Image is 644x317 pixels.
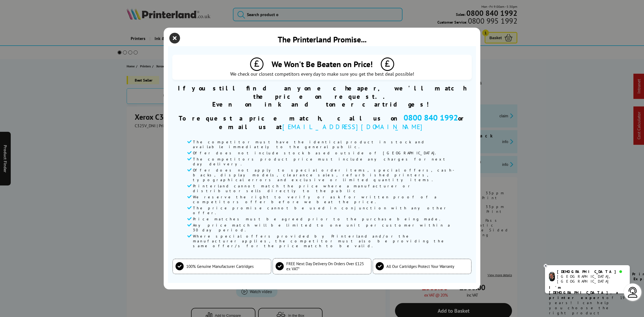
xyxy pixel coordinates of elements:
[549,285,620,300] b: I'm [DEMOGRAPHIC_DATA], a printer expert
[386,264,454,269] span: All Our Cartridges Protect Your Warranty
[172,112,472,131] div: To request a price match, call us on or email us at
[193,223,457,232] span: Any price match will be limited to one unit per customer within a 30 day period.
[171,34,179,42] button: close modal
[278,34,367,45] div: The Printerland Promise...
[193,140,457,149] span: The competitor must have the identical product in stock and available immediately to the general ...
[193,195,457,204] span: We reserve the right to verify or ask for written proof of a competitors offer before we beat the...
[549,272,555,281] img: chris-livechat.png
[557,269,625,274] div: [DEMOGRAPHIC_DATA]
[193,206,457,215] span: The price promise cannot be used in conjunction with any other offer.
[549,285,626,316] p: of 19 years! I can help you choose the right product
[404,112,458,123] span: 0800 840 1992
[193,168,457,182] span: Offer does not apply to special order items, special offers, cash-backs, display models, clearanc...
[175,71,469,77] span: We check our closest competitors every day to make sure you get the best deal possible!
[282,123,425,131] span: [EMAIL_ADDRESS][DOMAIN_NAME]
[627,287,638,298] img: user-headset-light.svg
[186,264,254,269] span: 100% Genuine Manufacturer Cartridges
[272,59,373,69] span: We Won't Be Beaten on Price!
[193,157,457,166] span: The competitors product price must include any charges for next day delivery.
[193,151,437,155] span: Offer does not include stock based outside of [GEOGRAPHIC_DATA].
[286,261,368,271] span: FREE Next Day Delivery On Orders Over £125 ex VAT*
[172,101,472,108] p: Even on ink and toner cartridges!
[172,84,472,108] div: If you still find anyone cheaper, we'll match the price on request..
[193,217,442,221] span: Price matches must be agreed prior to the purchase being made.
[193,234,457,248] span: Where special offers provided by Printerland and/or the manufacturer applies, the competitor must...
[193,184,457,193] span: Printerland cannot match the price where a manufacturer or distributor sells directly to the public
[557,274,625,284] div: [GEOGRAPHIC_DATA], [GEOGRAPHIC_DATA]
